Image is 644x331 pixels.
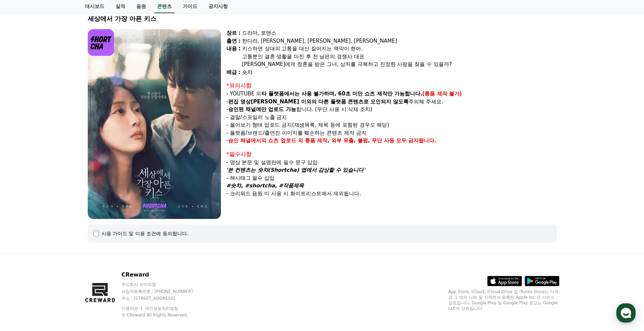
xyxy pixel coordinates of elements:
[88,29,114,56] img: logo
[226,113,557,121] p: - 결말/스포일러 노출 금지
[2,220,46,237] a: 홈
[242,29,557,37] div: 드라마, 로맨스
[242,60,557,68] div: [PERSON_NAME]에게 청혼을 받은 그녀, 상처를 극복하고 진정한 사랑을 찾을 수 있을까?
[226,68,241,76] div: 배급 :
[242,37,557,45] div: 한다라, [PERSON_NAME], [PERSON_NAME], [PERSON_NAME]
[121,312,206,318] p: © CReward All Rights Reserved.
[121,289,206,294] p: 사업자등록번호 : [PHONE_NUMBER]
[226,82,557,90] div: *유의사항
[102,230,189,237] div: 사용 가이드 및 이용 조건에 동의합니다.
[63,231,72,236] span: 대화
[318,99,409,105] strong: 다른 플랫폼 콘텐츠로 오인되지 않도록
[107,230,115,236] span: 설정
[121,296,206,301] p: 주소 : [STREET_ADDRESS]
[88,29,221,219] img: video
[226,159,557,167] p: - 영상 본문 및 설명란에 필수 문구 삽입
[145,306,178,311] a: 개인정보처리방침
[228,137,303,144] strong: 승인 채널에서의 쇼츠 업로드 외
[226,167,365,173] em: '본 컨텐츠는 숏챠(Shortcha) 앱에서 감상할 수 있습니다'
[121,306,143,311] a: 이용약관
[242,45,557,53] div: 키스하면 상대의 고통을 대신 짊어지는 액막이 현아.
[226,137,557,145] p: -
[46,220,89,237] a: 대화
[226,121,557,129] p: - 몰아보기 형태 업로드 금지(재생목록, 제목 등에 포함된 경우도 해당)
[305,137,437,144] strong: 롱폼 제작, 외부 유출, 불펌, 무단 사용 모두 금지됩니다.
[226,90,557,98] p: - YOUTUBE 외
[448,289,559,311] p: App Store, iCloud, iCloud Drive 및 iTunes Store는 미국과 그 밖의 나라 및 지역에서 등록된 Apple Inc.의 서비스 상표입니다. Goo...
[226,190,557,198] p: - 크리워드 음원 미 사용 시 화이트리스트에서 제외됩니다.
[121,271,206,279] p: CReward
[226,150,557,159] div: *필수사항
[226,45,241,68] div: 내용 :
[242,53,557,61] div: 고통뿐인 결혼 생활을 마친 후 전 남편의 경쟁사 대표
[226,183,304,189] em: #숏챠, #shortcha, #작품제목
[261,91,422,97] strong: 타 플랫폼에서는 사용 불가하며, 60초 미만 쇼츠 제작만 가능합니다.
[242,68,557,76] div: 숏챠
[228,99,317,105] strong: 편집 영상[PERSON_NAME] 이외의
[226,129,557,137] p: - 플랫폼/브랜드/출연진 이미지를 훼손하는 콘텐츠 제작 금지
[226,105,557,113] p: - 합니다. (무단 사용 시 삭제 조치)
[226,29,241,37] div: 장르 :
[422,91,462,97] strong: (롱폼 제작 불가)
[89,220,133,237] a: 설정
[226,98,557,106] p: - 주의해 주세요.
[226,174,557,182] p: - 해시태그 필수 삽입
[226,37,241,45] div: 출연 :
[22,230,26,236] span: 홈
[88,14,557,24] div: 세상에서 가장 아픈 키스
[228,106,296,112] strong: 승인된 채널에만 업로드 가능
[121,282,206,287] p: 주식회사 와이피랩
